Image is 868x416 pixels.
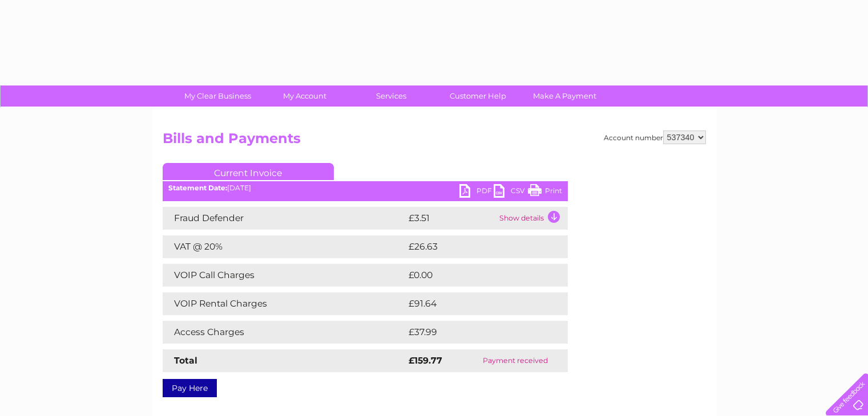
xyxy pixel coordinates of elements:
a: PDF [459,184,494,201]
div: Account number [604,130,706,144]
a: My Clear Business [171,85,265,107]
td: Fraud Defender [163,207,406,230]
td: £91.64 [406,292,544,315]
a: Print [528,184,562,201]
td: Access Charges [163,321,406,344]
a: Pay Here [163,379,217,397]
a: Services [344,85,438,107]
a: Current Invoice [163,163,334,180]
a: Customer Help [431,85,525,107]
td: £37.99 [406,321,544,344]
h2: Bills and Payments [163,130,706,152]
td: £3.51 [406,207,496,230]
td: Show details [496,207,568,230]
td: VOIP Call Charges [163,264,406,287]
a: CSV [494,184,528,201]
div: [DATE] [163,184,568,192]
td: £26.63 [406,235,545,258]
td: Payment received [463,349,567,372]
b: Statement Date: [168,183,227,192]
a: Make A Payment [518,85,612,107]
strong: £159.77 [409,355,442,366]
a: My Account [257,85,352,107]
td: £0.00 [406,264,542,287]
strong: Total [174,355,197,366]
td: VOIP Rental Charges [163,292,406,315]
td: VAT @ 20% [163,235,406,258]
